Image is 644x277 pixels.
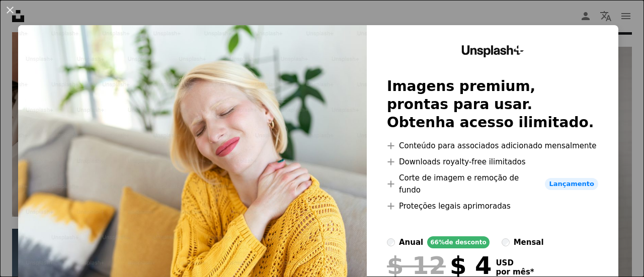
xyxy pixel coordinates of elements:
input: mensal [502,238,510,246]
li: Downloads royalty-free ilimitados [387,156,598,168]
div: anual [399,236,423,248]
li: Corte de imagem e remoção de fundo [387,172,598,196]
div: 66% de desconto [427,236,489,248]
span: Lançamento [545,178,598,190]
span: USD [496,258,534,267]
li: Proteções legais aprimoradas [387,200,598,212]
span: por mês * [496,267,534,276]
div: mensal [514,236,544,248]
li: Conteúdo para associados adicionado mensalmente [387,140,598,152]
h2: Imagens premium, prontas para usar. Obtenha acesso ilimitado. [387,77,598,132]
input: anual66%de desconto [387,238,395,246]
